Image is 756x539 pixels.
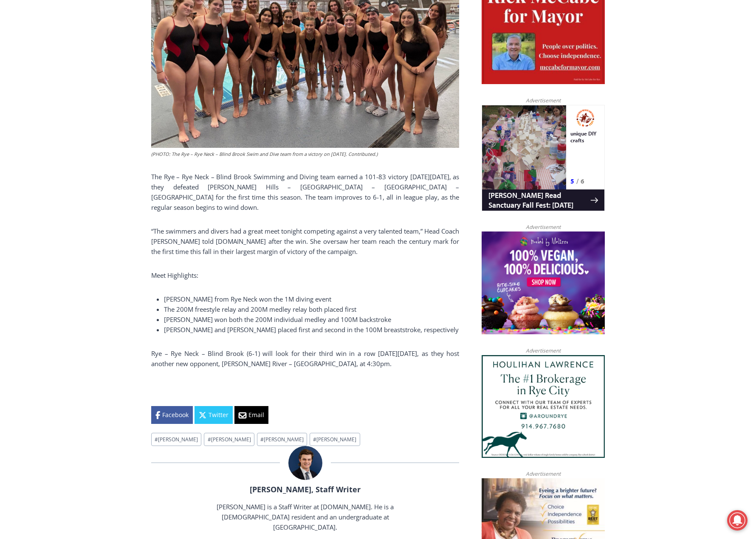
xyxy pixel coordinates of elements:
li: [PERSON_NAME] and [PERSON_NAME] placed first and second in the 100M breaststroke, respectively [164,325,459,335]
li: The 200M freestyle relay and 200M medley relay both placed first [164,304,459,314]
a: Intern @ [DOMAIN_NAME] [204,82,412,106]
a: #[PERSON_NAME] [204,433,254,446]
span: Advertisement [517,223,569,231]
p: [PERSON_NAME] is a Staff Writer at [DOMAIN_NAME]. He is a [DEMOGRAPHIC_DATA] resident and an unde... [197,502,413,532]
a: Facebook [151,406,193,424]
p: Rye – Rye Neck – Blind Brook (6-1) will look for their third win in a row [DATE][DATE], as they h... [151,348,459,369]
a: Twitter [195,406,233,424]
a: #[PERSON_NAME] [257,433,307,446]
a: [PERSON_NAME] Read Sanctuary Fall Fest: [DATE] [0,85,123,106]
span: # [313,436,316,443]
p: Meet Highlights: [151,270,459,280]
span: Advertisement [517,470,569,478]
div: / [95,72,97,80]
a: #[PERSON_NAME] [310,433,360,446]
p: The Rye – Rye Neck – Blind Brook Swimming and Diving team earned a 101-83 victory [DATE][DATE], a... [151,172,459,212]
figcaption: (PHOTO: The Rye – Rye Neck – Blind Brook Swim and Dive team from a victory on [DATE]. Contributed.) [151,150,459,158]
div: 5 [89,72,93,80]
div: Apply Now <> summer and RHS senior internships available [214,0,401,82]
img: Houlihan Lawrence The #1 Brokerage in Rye City [482,355,605,458]
div: unique DIY crafts [89,25,118,70]
li: [PERSON_NAME] won both the 200M individual medley and 100M backstroke [164,314,459,325]
span: Intern @ [DOMAIN_NAME] [222,85,394,104]
div: 6 [99,72,103,80]
span: # [260,436,264,443]
p: “The swimmers and divers had a great meet tonight competing against a very talented team,” Head C... [151,226,459,257]
a: [PERSON_NAME], Staff Writer [250,484,361,494]
span: # [155,436,158,443]
span: Advertisement [517,96,569,104]
li: [PERSON_NAME] from Rye Neck won the 1M diving event [164,294,459,304]
img: Charlie Morris headshot PROFESSIONAL HEADSHOT [288,446,322,480]
a: Email [234,406,268,424]
span: # [208,436,211,443]
a: #[PERSON_NAME] [151,433,201,446]
span: Advertisement [517,347,569,355]
h4: [PERSON_NAME] Read Sanctuary Fall Fest: [DATE] [7,85,109,105]
img: Baked by Melissa [482,231,605,334]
